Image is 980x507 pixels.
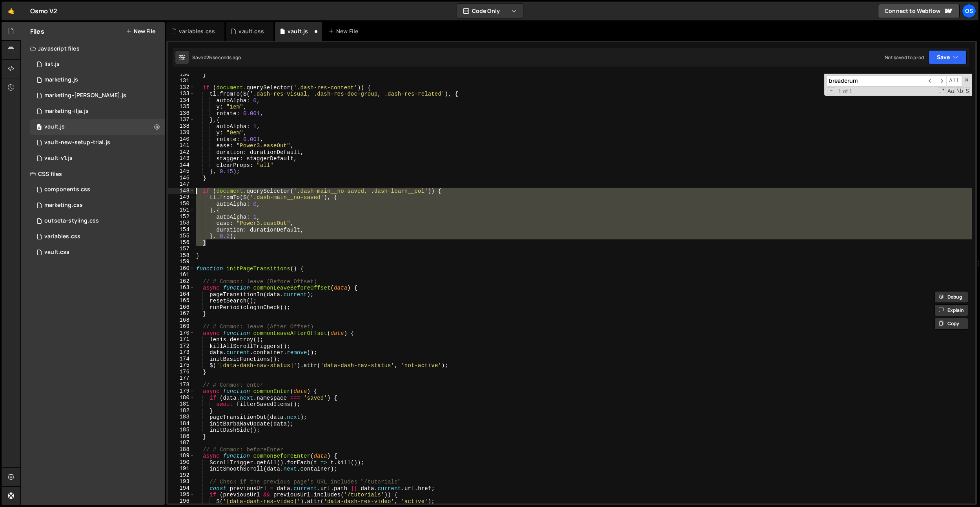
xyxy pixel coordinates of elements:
[30,182,165,197] div: 16596/45511.css
[44,155,73,162] div: vault-v1.js
[168,446,195,453] div: 188
[835,88,856,95] span: 1 of 1
[30,56,165,72] div: 16596/45151.js
[168,239,195,246] div: 156
[206,54,241,61] div: 26 seconds ago
[168,233,195,239] div: 155
[947,87,955,95] span: CaseSensitive Search
[168,498,195,505] div: 196
[168,162,195,168] div: 144
[925,75,936,87] span: ​
[168,395,195,401] div: 180
[30,197,165,213] div: 16596/45446.css
[168,478,195,485] div: 193
[44,139,110,146] div: vault-new-setup-trial.js
[168,491,195,498] div: 195
[44,123,65,130] div: vault.js
[934,291,968,303] button: Debug
[965,87,970,95] span: Search In Selection
[168,375,195,382] div: 177
[168,149,195,156] div: 142
[938,87,946,95] span: RegExp Search
[30,135,165,150] div: 16596/45152.js
[168,485,195,492] div: 194
[168,181,195,188] div: 147
[956,87,964,95] span: Whole Word Search
[30,213,165,229] div: 16596/45156.css
[168,207,195,214] div: 151
[179,27,215,35] div: variables.css
[328,27,361,35] div: New File
[168,323,195,330] div: 169
[168,201,195,207] div: 150
[168,220,195,226] div: 153
[168,136,195,143] div: 140
[878,4,960,18] a: Connect to Webflow
[30,27,44,36] h2: Files
[168,388,195,395] div: 179
[168,103,195,110] div: 135
[168,310,195,317] div: 167
[44,233,80,240] div: variables.css
[962,4,976,18] div: Os
[168,369,195,375] div: 176
[168,123,195,130] div: 138
[168,459,195,466] div: 190
[2,2,21,20] a: 🤙
[44,249,69,256] div: vault.css
[168,440,195,446] div: 187
[30,229,165,244] div: 16596/45154.css
[168,382,195,388] div: 178
[288,27,308,35] div: vault.js
[30,6,57,16] div: Osmo V2
[168,362,195,369] div: 175
[30,150,165,166] div: 16596/45132.js
[934,318,968,330] button: Copy
[30,244,165,260] div: 16596/45153.css
[168,214,195,220] div: 152
[30,72,165,88] div: 16596/45422.js
[168,420,195,427] div: 184
[30,88,165,103] div: 16596/45424.js
[168,168,195,175] div: 145
[168,356,195,362] div: 174
[168,97,195,104] div: 134
[168,284,195,291] div: 163
[168,427,195,433] div: 185
[44,217,99,225] div: outseta-styling.css
[168,278,195,285] div: 162
[168,336,195,343] div: 171
[168,453,195,459] div: 189
[934,304,968,316] button: Explain
[946,75,962,87] span: Alt-Enter
[168,465,195,472] div: 191
[126,28,155,34] button: New File
[168,297,195,304] div: 165
[168,142,195,149] div: 141
[168,91,195,97] div: 133
[168,433,195,440] div: 186
[168,84,195,91] div: 132
[30,119,165,135] div: 16596/45133.js
[929,50,967,64] button: Save
[44,108,89,115] div: marketing-ilja.js
[827,87,835,95] span: Toggle Replace mode
[168,272,195,278] div: 161
[936,75,947,87] span: ​
[168,330,195,337] div: 170
[885,54,924,61] div: Not saved to prod
[168,265,195,272] div: 160
[168,259,195,265] div: 159
[37,125,42,131] span: 0
[457,4,523,18] button: Code Only
[168,194,195,201] div: 149
[44,202,83,209] div: marketing.css
[168,155,195,162] div: 143
[168,343,195,349] div: 172
[44,186,90,193] div: components.css
[168,116,195,123] div: 137
[826,75,925,87] input: Search for
[168,188,195,194] div: 148
[44,76,78,83] div: marketing.js
[168,291,195,298] div: 164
